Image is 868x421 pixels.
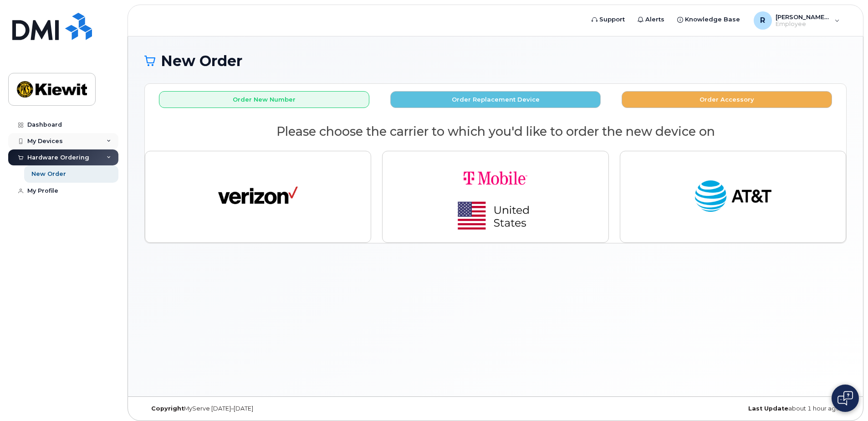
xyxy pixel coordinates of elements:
[622,91,832,108] button: Order Accessory
[748,405,788,412] strong: Last Update
[432,159,559,235] img: t-mobile-78392d334a420d5b7f0e63d4fa81f6287a21d394dc80d677554bb55bbab1186f.png
[613,405,847,412] div: about 1 hour ago
[159,91,369,108] button: Order New Number
[144,53,847,69] h1: New Order
[144,405,378,412] div: MyServe [DATE]–[DATE]
[837,391,853,406] img: Open chat
[390,91,601,108] button: Order Replacement Device
[218,176,298,217] img: verizon-ab2890fd1dd4a6c9cf5f392cd2db4626a3dae38ee8226e09bcb5c993c4c79f81.png
[145,125,846,139] h2: Please choose the carrier to which you'd like to order the new device on
[693,176,773,217] img: at_t-fb3d24644a45acc70fc72cc47ce214d34099dfd970ee3ae2334e4251f9d920fd.png
[151,405,184,412] strong: Copyright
